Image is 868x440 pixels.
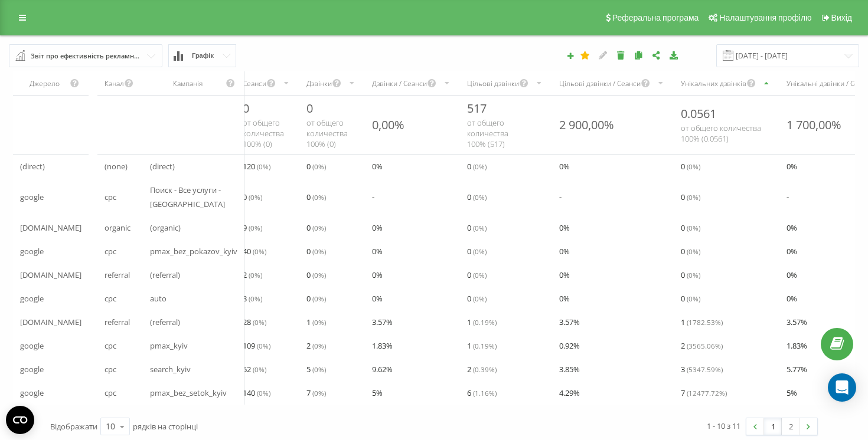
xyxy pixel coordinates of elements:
span: 2 [467,362,497,376]
span: 5.77 % [787,362,807,376]
span: ( 0 %) [257,162,270,171]
span: organic [105,221,130,235]
i: Редагувати звіт [598,51,608,59]
span: 0 [467,221,487,235]
span: pmax_bez_setok_kyiv [150,386,227,400]
span: ( 0 %) [687,270,700,280]
span: 4.29 % [559,386,580,400]
span: cpc [105,339,116,353]
span: (none) [105,159,128,173]
span: 3.57 % [559,315,580,329]
span: (direct) [150,159,175,173]
span: ( 0 %) [253,317,266,327]
i: Поділитися налаштуваннями звіту [651,51,661,59]
button: Графік [168,44,236,67]
span: 0 [681,159,700,173]
span: cpc [105,362,116,376]
span: pmax_bez_pokazov_kyiv [150,244,237,258]
span: [DOMAIN_NAME] [20,315,81,329]
span: 0 % [559,268,570,282]
span: - [372,190,374,204]
span: 0 [306,159,326,173]
div: Унікальних дзвінків [681,78,746,88]
span: (organic) [150,221,181,235]
span: [DOMAIN_NAME] [20,221,81,235]
span: 140 [243,386,270,400]
span: 3.57 % [787,315,807,329]
span: ( 0.19 %) [473,341,497,350]
span: 1 [467,339,497,353]
span: 0 [306,244,326,258]
div: 0,00% [372,117,404,133]
span: 0 % [787,291,797,306]
span: 40 [243,244,266,258]
span: 7 [681,386,727,400]
span: 1.83 % [372,339,393,353]
span: 0 [306,268,326,282]
a: 1 [764,418,782,435]
span: ( 0 %) [257,341,270,350]
span: ( 12477.72 %) [687,388,727,398]
i: Видалити звіт [616,51,626,59]
div: Цільові дзвінки [467,78,519,88]
i: Створити звіт [566,52,575,59]
span: 0 [681,221,700,235]
span: ( 0.19 %) [473,317,497,327]
span: ( 0 %) [687,223,700,232]
span: 0 [681,244,700,258]
span: 0 % [559,159,570,173]
div: 1 - 10 з 11 [707,420,740,432]
span: ( 0 %) [687,192,700,202]
span: 0 [306,100,313,116]
span: ( 0 %) [687,294,700,303]
span: 0 % [559,291,570,306]
span: (referral) [150,268,180,282]
span: 7 [306,386,326,400]
span: 0 % [372,159,383,173]
span: ( 0 %) [249,270,262,280]
span: Відображати [50,421,97,432]
span: от общего количества 100% ( 0 ) [306,117,348,149]
span: 5 % [787,386,797,400]
div: 10 [106,421,115,432]
span: 1.83 % [787,339,807,353]
div: Open Intercom Messenger [828,373,856,402]
span: 0 % [372,268,383,282]
span: pmax_kyiv [150,339,188,353]
span: 0 [243,190,262,204]
div: Звіт про ефективність рекламних кампаній [31,50,142,63]
span: 0.92 % [559,339,580,353]
span: Реферальна програма [612,13,699,22]
span: ( 3565.06 %) [687,341,723,350]
span: ( 0 %) [253,365,266,374]
span: Графік [192,52,214,60]
span: ( 0 %) [312,341,326,350]
span: 3.57 % [372,315,393,329]
span: - [787,190,789,204]
span: 0 [467,159,487,173]
i: Копіювати звіт [634,51,644,59]
div: Джерело [20,78,70,88]
i: Завантажити звіт [669,51,679,59]
span: [DOMAIN_NAME] [20,268,81,282]
span: Налаштування профілю [719,13,811,22]
span: google [20,362,44,376]
span: google [20,291,44,306]
span: - [559,190,562,204]
div: Сеанси [243,78,266,88]
span: ( 0 %) [473,294,487,303]
span: Вихід [831,13,852,22]
span: 0 [467,190,487,204]
span: 0 [306,190,326,204]
span: 28 [243,315,266,329]
span: 5 % [372,386,383,400]
span: ( 0 %) [473,162,487,171]
span: ( 0 %) [312,388,326,398]
span: referral [105,315,130,329]
span: 0 [681,291,700,306]
span: ( 0 %) [312,247,326,256]
span: cpc [105,244,116,258]
span: 9.62 % [372,362,393,376]
span: ( 0.39 %) [473,365,497,374]
span: ( 0 %) [257,388,270,398]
